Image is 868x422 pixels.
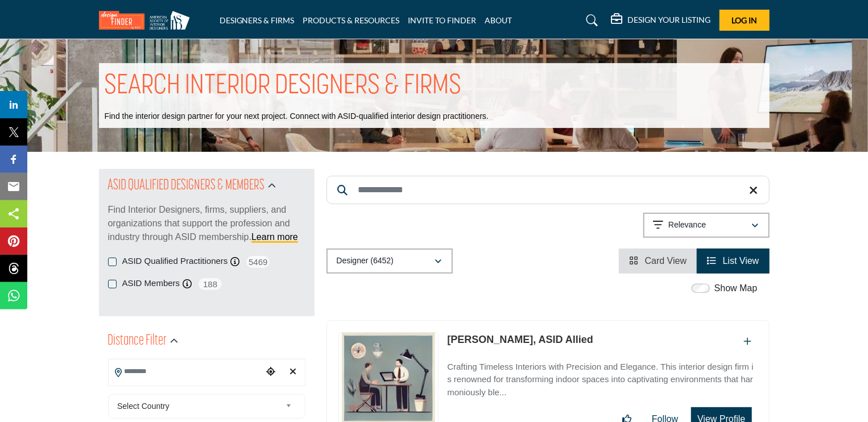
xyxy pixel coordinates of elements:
[408,15,477,25] a: INVITE TO FINDER
[105,111,489,122] p: Find the interior design partner for your next project. Connect with ASID-qualified interior desi...
[108,331,167,351] h2: Distance Filter
[220,15,295,25] a: DESIGNERS & FIRMS
[108,258,117,266] input: ASID Qualified Practitioners checkbox
[108,176,265,196] h2: ASID QUALIFIED DESIGNERS & MEMBERS
[285,360,302,384] div: Clear search location
[108,203,305,244] p: Find Interior Designers, firms, suppliers, and organizations that support the profession and indu...
[707,256,759,266] a: View List
[645,256,687,266] span: Card View
[303,15,400,25] a: PRODUCTS & RESOURCES
[245,255,271,269] span: 5469
[611,14,711,27] div: DESIGN YOUR LISTING
[99,11,196,30] img: Site Logo
[643,213,770,238] button: Relevance
[628,15,711,25] h5: DESIGN YOUR LISTING
[447,354,757,399] a: Crafting Timeless Interiors with Precision and Elegance. This interior design firm is renowned fo...
[619,249,697,274] li: Card View
[337,255,394,267] p: Designer (6452)
[575,11,605,30] a: Search
[197,277,223,291] span: 188
[109,361,262,383] input: Search Location
[723,256,759,266] span: List View
[447,332,593,347] p: Gregory Gordon, ASID Allied
[714,282,758,295] label: Show Map
[447,334,593,345] a: [PERSON_NAME], ASID Allied
[326,249,453,274] button: Designer (6452)
[629,256,687,266] a: View Card
[485,15,512,25] a: ABOUT
[105,69,462,104] h1: SEARCH INTERIOR DESIGNERS & FIRMS
[744,337,752,346] a: Add To List
[251,232,298,242] a: Learn more
[731,15,757,25] span: Log In
[697,249,769,274] li: List View
[262,360,279,384] div: Choose your current location
[326,176,770,204] input: Search Keyword
[117,399,281,413] span: Select Country
[122,277,180,290] label: ASID Members
[108,280,117,288] input: ASID Members checkbox
[447,361,757,399] p: Crafting Timeless Interiors with Precision and Elegance. This interior design firm is renowned fo...
[668,220,706,231] p: Relevance
[720,10,770,31] button: Log In
[122,255,228,268] label: ASID Qualified Practitioners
